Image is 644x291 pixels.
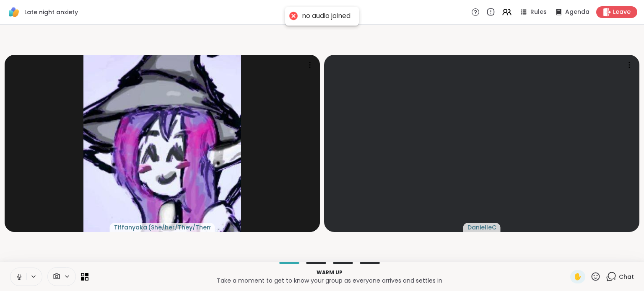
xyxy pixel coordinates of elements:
span: DanielleC [467,223,496,232]
div: no audio joined [302,12,351,21]
img: Tiffanyaka [83,55,241,232]
span: ✋ [574,272,582,282]
span: Leave [613,8,631,16]
span: Late night anxiety [24,8,78,16]
span: ( She/her/They/Them ) [148,223,211,232]
img: ShareWell Logomark [7,5,21,19]
p: Warm up [93,269,565,276]
span: Chat [619,273,634,281]
span: Agenda [565,8,589,16]
p: Take a moment to get to know your group as everyone arrives and settles in [93,276,565,285]
span: Tiffanyaka [114,223,147,232]
span: Rules [530,8,547,16]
